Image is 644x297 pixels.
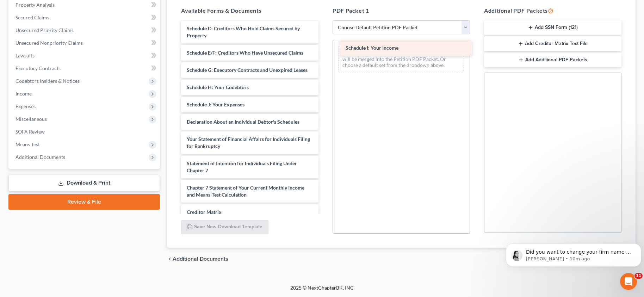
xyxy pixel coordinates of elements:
[187,67,308,73] span: Schedule G: Executory Contracts and Unexpired Leases
[10,49,160,62] a: Lawsuits
[333,6,470,15] h5: PDF Packet 1
[187,119,299,125] span: Declaration About an Individual Debtor's Schedules
[346,45,398,51] span: Schedule I: Your Income
[10,125,160,138] a: SOFA Review
[173,256,228,262] span: Additional Documents
[181,6,318,15] h5: Available Forms & Documents
[187,50,303,56] span: Schedule E/F: Creditors Who Have Unsecured Claims
[16,14,49,20] span: Secured Claims
[16,65,61,71] span: Executory Contracts
[23,20,128,61] span: Did you want to change your firm name to "Legal Logic" ? If you are changing your firm name and a...
[10,11,160,24] a: Secured Claims
[484,20,621,35] button: Add SSN Form (121)
[16,40,83,46] span: Unsecured Nonpriority Claims
[634,273,643,279] span: 11
[187,25,300,38] span: Schedule D: Creditors Who Hold Claims Secured by Property
[8,175,160,191] a: Download & Print
[484,6,621,15] h5: Additional PDF Packets
[187,84,249,90] span: Schedule H: Your Codebtors
[187,101,244,107] span: Schedule J: Your Expenses
[10,62,160,75] a: Executory Contracts
[16,91,32,97] span: Income
[16,27,74,33] span: Unsecured Priority Claims
[16,154,65,160] span: Additional Documents
[23,27,129,33] p: Message from Lindsey, sent 10m ago
[10,37,160,49] a: Unsecured Nonpriority Claims
[181,220,268,235] button: Save New Download Template
[8,194,160,210] a: Review & File
[187,136,310,149] span: Your Statement of Financial Affairs for Individuals Filing for Bankruptcy
[484,52,621,67] button: Add Additional PDF Packets
[121,284,523,297] div: 2025 © NextChapterBK, INC
[167,256,173,262] i: chevron_left
[16,52,35,58] span: Lawsuits
[503,229,644,278] iframe: Intercom notifications message
[16,78,80,84] span: Codebtors Insiders & Notices
[16,2,55,8] span: Property Analysis
[484,36,621,51] button: Add Creditor Matrix Text File
[10,24,160,37] a: Unsecured Priority Claims
[16,141,40,147] span: Means Test
[339,46,464,72] div: Drag-and-drop in any documents from the left. These will be merged into the Petition PDF Packet. ...
[16,103,36,109] span: Expenses
[187,160,297,173] span: Statement of Intention for Individuals Filing Under Chapter 7
[167,256,228,262] a: chevron_left Additional Documents
[620,273,637,290] iframe: Intercom live chat
[187,185,304,198] span: Chapter 7 Statement of Your Current Monthly Income and Means-Test Calculation
[16,129,45,135] span: SOFA Review
[187,209,222,215] span: Creditor Matrix
[16,116,47,122] span: Miscellaneous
